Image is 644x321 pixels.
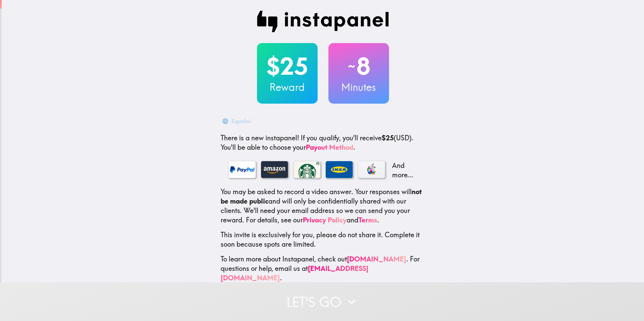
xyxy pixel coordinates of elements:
[221,134,299,142] span: There is a new instapanel!
[221,254,425,283] p: To learn more about Instapanel, check out . For questions or help, email us at .
[347,255,406,263] a: [DOMAIN_NAME]
[347,56,356,76] span: ~
[231,116,251,126] div: Español
[303,216,347,224] a: Privacy Policy
[221,187,425,225] p: You may be asked to record a video answer. Your responses will and will only be confidentially sh...
[358,216,377,224] a: Terms
[221,133,425,152] p: If you qualify, you'll receive (USD) . You'll be able to choose your .
[382,134,394,142] b: $25
[328,52,389,80] h2: 8
[221,187,422,205] b: not be made public
[257,52,318,80] h2: $25
[221,230,425,249] p: This invite is exclusively for you, please do not share it. Complete it soon because spots are li...
[257,11,389,32] img: Instapanel
[390,161,417,180] p: And more...
[221,114,254,128] button: Español
[257,80,318,94] h3: Reward
[306,143,353,151] a: Payout Method
[221,264,368,282] a: [EMAIL_ADDRESS][DOMAIN_NAME]
[328,80,389,94] h3: Minutes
